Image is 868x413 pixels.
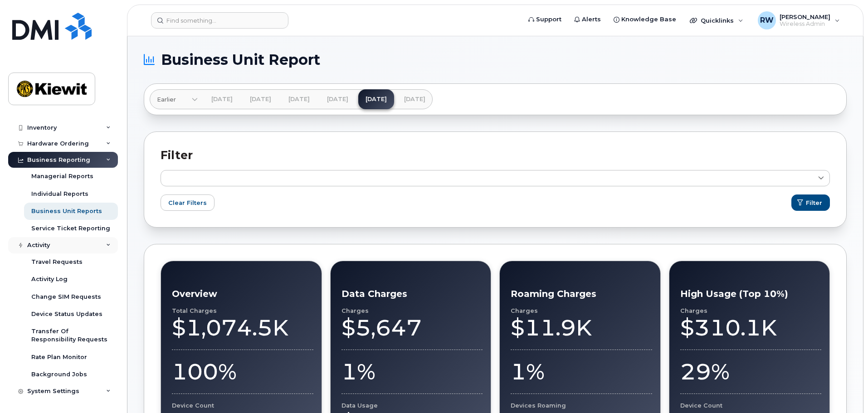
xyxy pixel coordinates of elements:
[161,53,320,67] span: Business Unit Report
[168,199,207,207] span: Clear Filters
[150,89,198,109] a: Earlier
[511,288,652,299] h3: Roaming Charges
[680,314,822,341] div: $310.1K
[172,314,313,341] div: $1,074.5K
[341,402,483,409] div: Data Usage
[172,358,313,385] div: 100%
[511,402,652,409] div: Devices Roaming
[172,307,313,314] div: Total Charges
[341,288,483,299] h3: Data Charges
[341,358,483,385] div: 1%
[680,307,822,314] div: Charges
[281,89,317,109] a: [DATE]
[511,358,652,385] div: 1%
[172,288,313,299] h3: Overview
[680,402,822,409] div: Device Count
[341,314,483,341] div: $5,647
[172,402,313,409] div: Device Count
[243,89,278,109] a: [DATE]
[806,199,822,207] span: Filter
[791,194,830,211] button: Filter
[341,307,483,314] div: Charges
[829,374,861,406] iframe: Messenger Launcher
[680,358,822,385] div: 29%
[511,307,652,314] div: Charges
[680,288,822,299] h3: High Usage (Top 10%)
[397,89,433,109] a: [DATE]
[511,314,652,341] div: $11.9K
[157,95,176,104] span: Earlier
[161,148,830,162] h2: Filter
[320,89,356,109] a: [DATE]
[161,194,215,211] button: Clear Filters
[204,89,240,109] a: [DATE]
[358,89,394,109] a: [DATE]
